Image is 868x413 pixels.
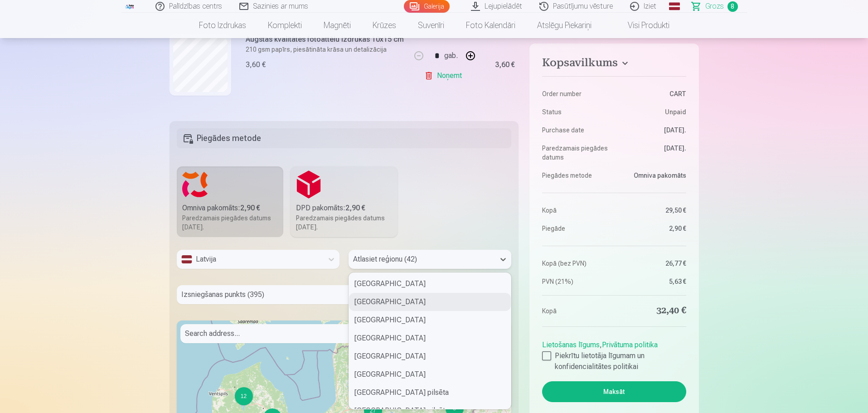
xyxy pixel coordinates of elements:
[542,305,610,317] dt: Kopā
[362,13,407,38] a: Krūzes
[349,347,511,365] div: [GEOGRAPHIC_DATA]
[542,224,610,233] dt: Piegāde
[263,408,264,409] div: 8
[542,259,610,268] dt: Kopā (bez PVN)
[349,311,511,329] div: [GEOGRAPHIC_DATA]
[619,171,686,180] dd: Omniva pakomāts
[182,203,278,214] div: Omniva pakomāts :
[619,259,686,268] dd: 26,77 €
[619,277,686,286] dd: 5,63 €
[345,204,365,212] b: 2,90 €
[705,1,724,12] span: Grozs
[542,144,610,162] dt: Paredzamais piegādes datums
[407,13,455,38] a: Suvenīri
[313,13,362,38] a: Magnēti
[444,45,458,67] div: gab.
[602,13,680,38] a: Visi produkti
[296,203,392,214] div: DPD pakomāts :
[542,340,600,349] a: Lietošanas līgums
[177,128,512,148] h5: Piegādes metode
[542,171,610,180] dt: Piegādes metode
[349,384,511,402] div: [GEOGRAPHIC_DATA] pilsēta
[181,254,319,265] div: Latvija
[542,336,686,372] div: ,
[619,206,686,215] dd: 29,50 €
[257,13,313,38] a: Komplekti
[542,350,686,372] label: Piekrītu lietotāja līgumam un konfidencialitātes politikai
[349,365,511,384] div: [GEOGRAPHIC_DATA]
[125,4,135,9] img: /fa1
[619,144,686,162] dd: [DATE].
[296,214,392,232] div: Paredzamais piegādes datums [DATE].
[349,293,511,311] div: [GEOGRAPHIC_DATA]
[619,126,686,135] dd: [DATE].
[349,275,511,293] div: [GEOGRAPHIC_DATA]
[665,107,686,117] span: Unpaid
[542,107,610,117] dt: Status
[234,387,235,388] div: 12
[619,224,686,233] dd: 2,90 €
[619,89,686,98] dd: CART
[727,1,738,12] span: 8
[542,277,610,286] dt: PVN (21%)
[619,305,686,317] dd: 32,40 €
[526,13,602,38] a: Atslēgu piekariņi
[542,89,610,98] dt: Order number
[235,387,253,405] div: 12
[495,62,515,68] div: 3,60 €
[246,34,404,45] h6: Augstas kvalitātes fotoattēlu izdrukas 10x15 cm
[542,206,610,215] dt: Kopā
[542,381,686,402] button: Maksāt
[349,329,511,347] div: [GEOGRAPHIC_DATA]
[246,45,404,54] p: 210 gsm papīrs, piesātināta krāsa un detalizācija
[602,340,658,349] a: Privātuma politika
[188,13,257,38] a: Foto izdrukas
[455,13,526,38] a: Foto kalendāri
[182,214,278,232] div: Paredzamais piegādes datums [DATE].
[424,67,466,85] a: Noņemt
[542,126,610,135] dt: Purchase date
[542,56,686,73] button: Kopsavilkums
[246,59,266,70] div: 3,60 €
[240,204,260,212] b: 2,90 €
